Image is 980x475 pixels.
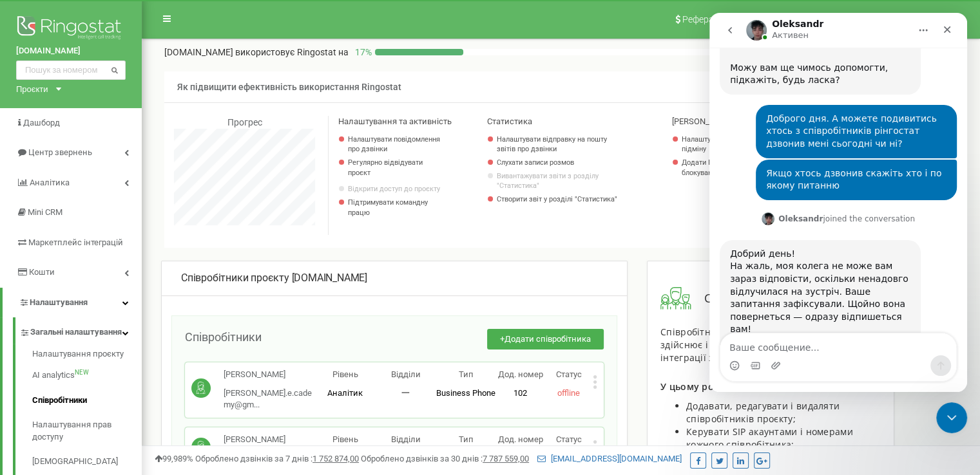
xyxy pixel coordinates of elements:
[28,237,123,247] span: Маркетплейс інтеграцій
[11,321,247,342] textarea: Ваше сообщение...
[61,348,72,358] button: Добавить вложение
[496,387,544,400] p: 102
[235,47,349,57] span: використовує Ringostat на
[557,388,580,398] span: offline
[327,388,363,398] span: Аналітик
[195,454,359,463] span: Оброблено дзвінків за 7 днів :
[155,454,193,463] span: 99,989%
[936,402,967,433] iframe: Intercom live chat
[487,116,532,126] span: Статистика
[361,454,529,463] span: Оброблено дзвінків за 30 днів :
[682,135,776,154] a: Налаштувати динамічну підміну
[164,46,349,59] p: [DOMAIN_NAME]
[686,400,840,425] span: Додавати, редагувати і видаляти співробітників проєкту;
[20,348,30,358] button: Средство выбора эмодзи
[29,267,55,277] span: Кошти
[436,388,495,398] span: Business Phone
[221,342,242,363] button: Отправить сообщение…
[32,413,142,449] a: Налаштування прав доступу
[181,272,289,284] span: Співробітники проєкту
[16,83,48,95] div: Проєкти
[21,247,201,335] div: На жаль, моя колега не може вам зараз відповісти, оскільки ненадовго відлучилася на зустріч. Ваше...
[23,118,60,127] span: Дашборд
[691,290,787,307] span: Співробітники
[401,388,410,398] span: 一
[224,388,312,410] span: [PERSON_NAME].e.cademy@gm...
[348,158,443,178] p: Регулярно відвідувати проєкт
[10,227,211,369] div: Добрий день!На жаль, моя колега не може вам зараз відповісти, оскільки ненадовго відлучилася на з...
[185,330,262,344] span: Співробітники
[660,326,865,364] span: Співробітник - це користувач проєкту, який здійснює і приймає виклики і бере участь в інтеграції ...
[348,135,443,154] a: Налаштувати повідомлення про дзвінки
[537,454,682,463] a: [EMAIL_ADDRESS][DOMAIN_NAME]
[3,288,142,318] a: Налаштування
[459,369,474,379] span: Тип
[28,147,92,157] span: Центр звернень
[16,13,126,45] img: Ringostat logo
[682,158,776,178] a: Додати IP адресу до списку блокування
[497,194,617,205] a: Створити звіт у розділі "Статистика"
[16,45,126,57] a: [DOMAIN_NAME]
[497,369,543,379] span: Дод. номер
[709,13,967,392] iframe: Intercom live chat
[555,369,581,379] span: Статус
[497,434,543,444] span: Дод. номер
[312,454,359,463] u: 1 752 874,00
[349,46,375,59] p: 17 %
[672,116,734,126] span: [PERSON_NAME]
[16,61,126,80] input: Пошук за номером
[487,329,604,350] button: +Додати співробітника
[177,82,401,92] span: Як підвищити ефективність використання Ringostat
[555,434,581,444] span: Статус
[660,380,832,393] span: У цьому розділі у вас є можливість:
[224,434,298,446] p: [PERSON_NAME]
[21,235,201,248] div: Добрий день!
[181,271,608,286] div: [DOMAIN_NAME]
[224,369,315,381] p: [PERSON_NAME]
[41,348,51,358] button: Средство выбора GIF-файла
[28,207,62,217] span: Mini CRM
[391,434,421,444] span: Відділи
[686,425,853,451] span: Керувати SIP акаунтами і номерами кожного співробітника;
[338,116,452,126] span: Налаштування та активність
[227,117,262,127] span: Прогрес
[32,388,142,413] a: Співробітники
[459,434,474,444] span: Тип
[10,227,247,397] div: Oleksandr говорит…
[30,297,88,307] span: Налаштування
[504,334,591,344] span: Додати співробітника
[32,363,142,388] a: AI analyticsNEW
[348,184,443,194] a: Відкрити доступ до проєкту
[32,449,142,474] a: [DEMOGRAPHIC_DATA]
[332,369,358,379] span: Рівень
[332,434,358,444] span: Рівень
[497,171,617,191] a: Вивантажувати звіти з розділу "Статистика"
[19,317,142,344] a: Загальні налаштування
[30,178,70,187] span: Аналiтика
[497,135,617,154] a: Налаштувати відправку на пошту звітів про дзвінки
[30,326,122,339] span: Загальні налаштування
[682,14,778,24] span: Реферальна програма
[32,348,142,364] a: Налаштування проєкту
[391,369,421,379] span: Відділи
[483,454,529,463] u: 7 787 559,00
[348,198,443,218] p: Підтримувати командну працю
[497,158,617,168] a: Слухати записи розмов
